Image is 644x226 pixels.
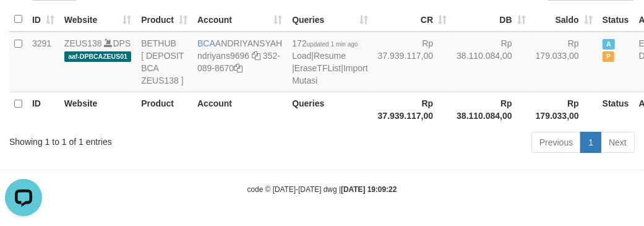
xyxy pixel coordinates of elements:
[373,92,452,127] th: Rp 37.939.117,00
[64,38,102,48] a: ZEUS138
[287,7,372,32] th: Queries: activate to sort column ascending
[341,185,397,194] strong: [DATE] 19:09:22
[603,51,615,62] span: Paused
[601,132,635,153] a: Next
[598,92,634,127] th: Status
[247,185,397,194] small: code © [DATE]-[DATE] dwg |
[192,92,287,127] th: Account
[314,51,346,61] a: Resume
[531,7,598,32] th: Saldo: activate to sort column ascending
[452,32,531,92] td: Rp 38.110.084,00
[136,92,192,127] th: Product
[27,92,59,127] th: ID
[531,32,598,92] td: Rp 179.033,00
[292,38,367,85] span: | | |
[603,39,615,50] span: Active
[373,7,452,32] th: CR: activate to sort column ascending
[64,51,131,62] span: aaf-DPBCAZEUS01
[59,92,136,127] th: Website
[5,5,42,42] button: Open LiveChat chat widget
[136,7,192,32] th: Product: activate to sort column ascending
[27,7,59,32] th: ID: activate to sort column ascending
[531,132,581,153] a: Previous
[531,92,598,127] th: Rp 179.033,00
[9,131,259,148] div: Showing 1 to 1 of 1 entries
[59,32,136,92] td: DPS
[452,92,531,127] th: Rp 38.110.084,00
[292,38,358,48] span: 172
[192,32,287,92] td: ANDRIYANSYAH 352-089-8670
[234,63,243,73] a: Copy 3520898670 to clipboard
[252,51,260,61] a: Copy ndriyans9696 to clipboard
[287,92,372,127] th: Queries
[292,51,311,61] a: Load
[294,63,341,73] a: EraseTFList
[197,51,249,61] a: ndriyans9696
[136,32,192,92] td: BETHUB [ DEPOSIT BCA ZEUS138 ]
[197,38,215,48] span: BCA
[59,7,136,32] th: Website: activate to sort column ascending
[580,132,601,153] a: 1
[598,7,634,32] th: Status
[192,7,287,32] th: Account: activate to sort column ascending
[373,32,452,92] td: Rp 37.939.117,00
[307,41,358,48] span: updated 1 min ago
[452,7,531,32] th: DB: activate to sort column ascending
[292,63,367,85] a: Import Mutasi
[27,32,59,92] td: 3291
